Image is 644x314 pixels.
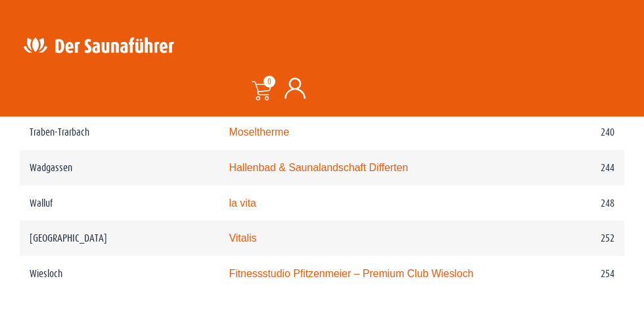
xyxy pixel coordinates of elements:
[264,76,275,88] span: 0
[20,221,219,256] td: [GEOGRAPHIC_DATA]
[510,221,624,256] td: 252
[510,186,624,221] td: 248
[20,150,219,186] td: Wadgassen
[510,256,624,292] td: 254
[20,256,219,292] td: Wiesloch
[20,115,219,150] td: Traben-Trarbach
[510,150,624,186] td: 244
[229,126,289,138] a: Moseltherme
[229,197,256,209] a: la vita
[229,268,474,279] a: Fitnessstudio Pfitzenmeier – Premium Club Wiesloch
[229,162,409,173] a: Hallenbad & Saunalandschaft Differten
[510,115,624,150] td: 240
[20,186,219,221] td: Walluf
[229,232,257,244] a: Vitalis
